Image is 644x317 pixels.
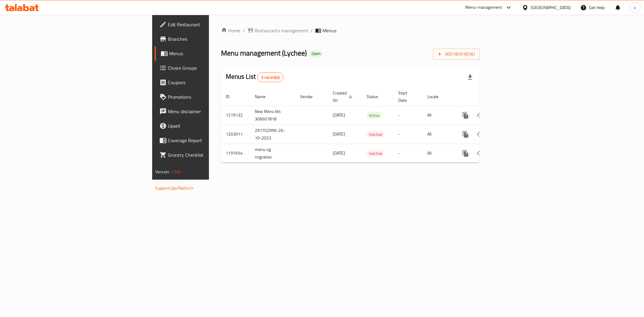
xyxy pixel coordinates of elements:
span: Menu disclaimer [168,108,255,115]
button: Add New Menu [433,49,480,60]
button: Change Status [473,108,487,123]
button: more [458,108,473,123]
span: Start Date [398,89,415,104]
span: [DATE] [333,111,345,119]
span: Branches [168,35,255,43]
td: - [393,106,422,125]
button: Change Status [473,127,487,142]
span: o [634,4,636,11]
div: [GEOGRAPHIC_DATA] [531,4,571,11]
span: Edit Restaurant [168,21,255,28]
a: Promotions [155,90,260,104]
span: Menus [322,27,336,34]
div: Menu-management [465,4,502,11]
a: Upsell [155,119,260,133]
a: Menus [155,46,260,61]
span: Version: [155,168,170,176]
a: Choice Groups [155,61,260,75]
li: / [311,27,313,34]
button: Change Status [473,146,487,161]
a: Coverage Report [155,133,260,148]
td: All [422,106,453,125]
span: Grocery Checklist [168,151,255,158]
a: Menu disclaimer [155,104,260,119]
span: Status [367,93,386,100]
div: Total records count [257,72,284,82]
td: menu-cg migration [250,144,295,163]
span: Menus [169,50,255,57]
td: All [422,144,453,163]
button: more [458,127,473,142]
td: New Menu tkt: 306607818 [250,106,295,125]
span: Choice Groups [168,64,255,72]
span: ID [226,93,237,100]
div: Inactive [367,131,385,138]
span: Active [367,112,382,119]
span: [DATE] [333,130,345,138]
span: Name [255,93,273,100]
td: 297702990-26-10-2023 [250,125,295,144]
span: Created On [333,89,354,104]
span: [DATE] [333,149,345,157]
span: Locale [427,93,446,100]
div: Open [309,50,323,57]
span: Get support on: [155,178,183,186]
span: Add New Menu [438,50,475,58]
span: 3 record(s) [258,75,283,80]
td: - [393,125,422,144]
a: Grocery Checklist [155,148,260,162]
nav: breadcrumb [221,27,480,34]
div: Export file [463,70,477,85]
a: Support.OpsPlatform [155,184,194,192]
span: Promotions [168,93,255,101]
td: - [393,144,422,163]
span: 1.0.0 [171,168,180,176]
td: All [422,125,453,144]
a: Edit Restaurant [155,17,260,32]
button: more [458,146,473,161]
a: Branches [155,32,260,46]
a: Coupons [155,75,260,90]
table: enhanced table [221,88,521,163]
span: Coupons [168,79,255,86]
th: Actions [453,88,521,106]
span: Upsell [168,122,255,130]
span: Inactive [367,150,385,157]
span: Restaurants management [255,27,308,34]
span: Menu management ( Lychee ) [221,46,307,60]
span: Open [309,51,323,56]
span: Vendor [300,93,321,100]
span: Coverage Report [168,137,255,144]
h2: Menus List [226,72,284,82]
a: Restaurants management [247,27,308,34]
span: Inactive [367,131,385,138]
